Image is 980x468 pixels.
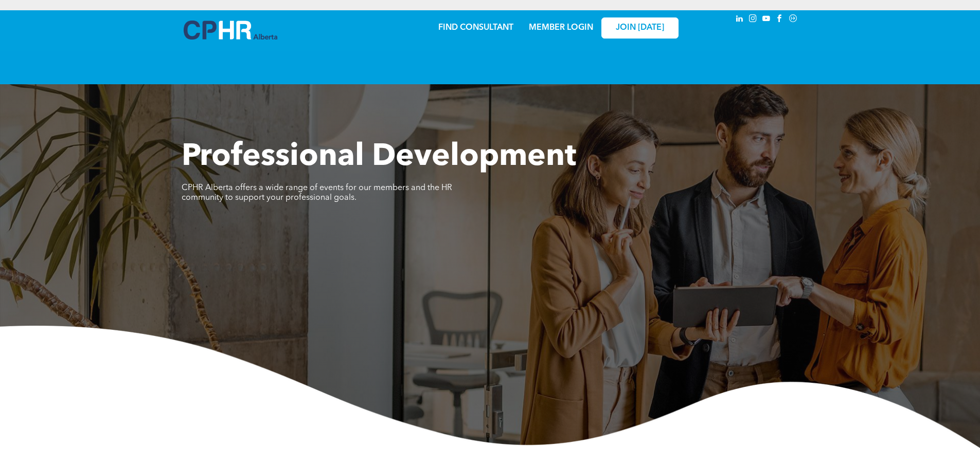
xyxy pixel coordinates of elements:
[774,13,786,27] a: facebook
[747,13,759,27] a: instagram
[601,17,679,39] a: JOIN [DATE]
[761,13,772,27] a: youtube
[182,184,452,202] span: CPHR Alberta offers a wide range of events for our members and the HR community to support your p...
[734,13,745,27] a: linkedin
[182,142,576,173] span: Professional Development
[529,24,593,32] a: MEMBER LOGIN
[616,23,664,33] span: JOIN [DATE]
[788,13,799,27] a: Social network
[438,24,513,32] a: FIND CONSULTANT
[184,21,277,40] img: A blue and white logo for cp alberta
